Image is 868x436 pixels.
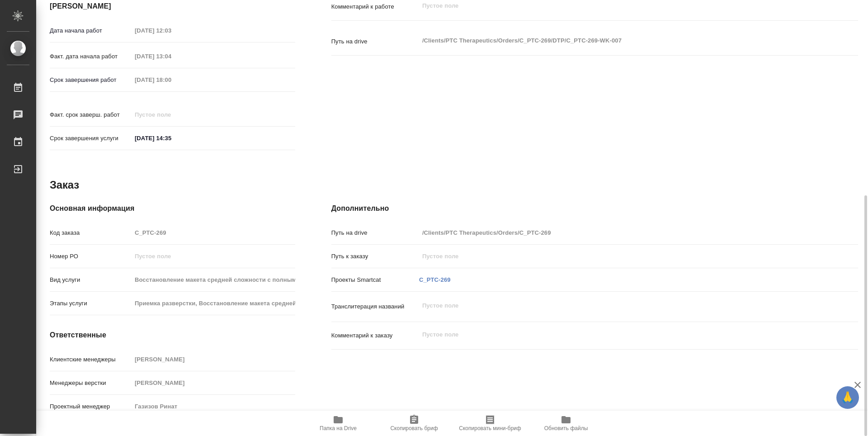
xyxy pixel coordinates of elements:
input: Пустое поле [132,108,211,121]
p: Менеджеры верстки [50,379,132,388]
input: Пустое поле [132,297,295,310]
input: Пустое поле [419,250,814,263]
p: Путь на drive [331,228,419,237]
input: Пустое поле [132,250,295,263]
input: Пустое поле [132,273,295,286]
span: Скопировать мини-бриф [459,425,521,431]
p: Факт. срок заверш. работ [50,110,132,119]
p: Клиентские менеджеры [50,355,132,364]
input: Пустое поле [419,226,814,239]
p: Путь на drive [331,37,419,46]
button: Папка на Drive [300,411,376,436]
input: Пустое поле [132,353,295,366]
span: Папка на Drive [320,425,357,431]
input: Пустое поле [132,50,211,63]
input: Пустое поле [132,73,211,86]
span: 🙏 [840,388,855,407]
button: Скопировать мини-бриф [452,411,528,436]
button: 🙏 [836,386,859,409]
h4: Дополнительно [331,203,858,214]
button: Скопировать бриф [376,411,452,436]
h4: Основная информация [50,203,295,214]
p: Проектный менеджер [50,402,132,411]
input: Пустое поле [132,24,211,37]
p: Дата начала работ [50,26,132,35]
p: Проекты Smartcat [331,275,419,284]
textarea: /Clients/PTC Therapeutics/Orders/C_PTC-269/DTP/C_PTC-269-WK-007 [419,33,814,48]
p: Вид услуги [50,275,132,284]
button: Обновить файлы [528,411,604,436]
input: Пустое поле [132,226,295,239]
h4: [PERSON_NAME] [50,1,295,12]
input: Пустое поле [132,400,295,413]
span: Скопировать бриф [390,425,438,431]
p: Факт. дата начала работ [50,52,132,61]
p: Номер РО [50,252,132,261]
h4: Ответственные [50,330,295,341]
span: Обновить файлы [544,425,588,431]
p: Этапы услуги [50,299,132,308]
p: Срок завершения работ [50,76,132,85]
p: Комментарий к заказу [331,331,419,340]
p: Код заказа [50,228,132,237]
input: Пустое поле [132,376,295,389]
p: Срок завершения услуги [50,134,132,143]
input: ✎ Введи что-нибудь [132,132,211,145]
p: Путь к заказу [331,252,419,261]
a: C_PTC-269 [419,276,451,283]
p: Комментарий к работе [331,2,419,11]
p: Транслитерация названий [331,302,419,311]
h2: Заказ [50,178,79,192]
